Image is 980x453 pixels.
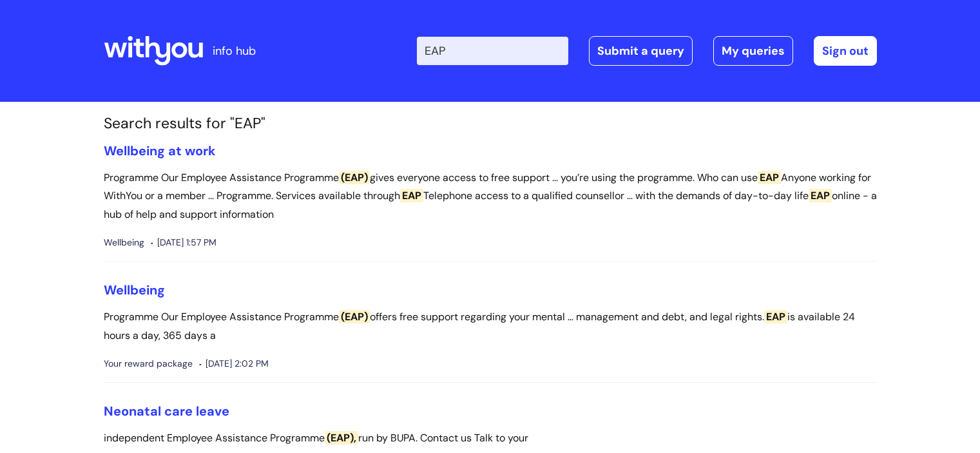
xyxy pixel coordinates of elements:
[589,36,693,66] a: Submit a query
[213,41,256,61] p: info hub
[104,115,877,133] h1: Search results for "EAP"
[104,403,229,419] a: Neonatal care leave
[104,356,193,372] span: Your reward package
[417,36,877,66] div: | -
[764,310,787,323] span: EAP
[417,37,568,65] input: Search
[325,431,358,445] span: (EAP),
[199,356,269,372] span: [DATE] 2:02 PM
[104,169,877,224] p: Programme Our Employee Assistance Programme gives everyone access to free support ... you’re usin...
[104,429,877,448] p: independent Employee Assistance Programme run by BUPA. Contact us Talk to your
[713,36,793,66] a: My queries
[104,308,877,345] p: Programme Our Employee Assistance Programme offers free support regarding your mental ... managem...
[814,36,877,66] a: Sign out
[809,189,832,202] span: EAP
[151,235,216,251] span: [DATE] 1:57 PM
[400,189,423,202] span: EAP
[339,171,370,184] span: (EAP)
[339,310,370,323] span: (EAP)
[104,142,216,159] a: Wellbeing at work
[104,235,144,251] span: Wellbeing
[758,171,781,184] span: EAP
[104,282,165,298] a: Wellbeing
